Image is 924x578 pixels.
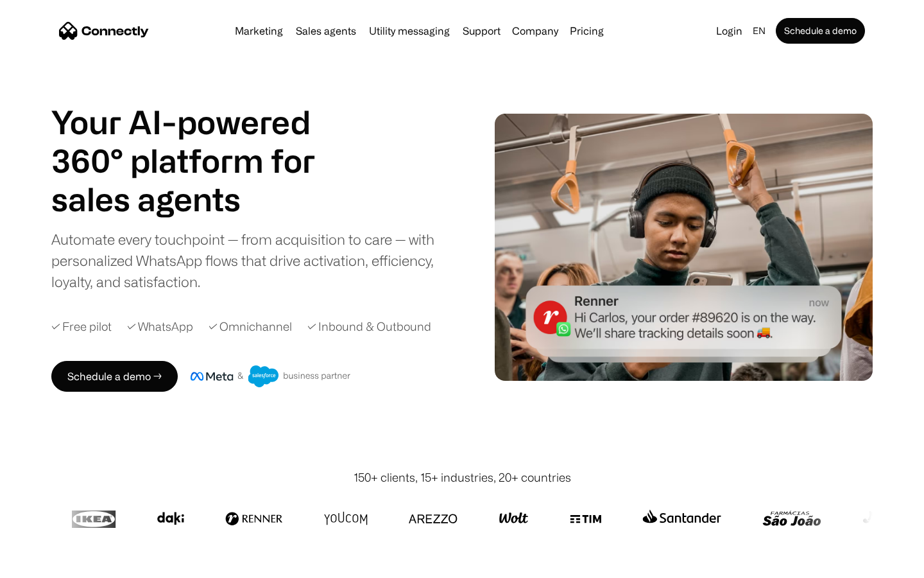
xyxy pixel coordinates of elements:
[209,318,292,335] div: ✓ Omnichannel
[512,22,558,40] div: Company
[364,26,455,36] a: Utility messaging
[13,554,77,574] aside: Language selected: English
[26,556,77,574] ul: Language list
[191,365,351,387] img: Meta and Salesforce business partner badge.
[51,318,112,335] div: ✓ Free pilot
[711,22,748,40] a: Login
[354,469,571,486] div: 150+ clients, 15+ industries, 20+ countries
[753,22,766,40] div: en
[127,318,193,335] div: ✓ WhatsApp
[307,318,431,335] div: ✓ Inbound & Outbound
[51,229,456,292] div: Automate every touchpoint — from acquisition to care — with personalized WhatsApp flows that driv...
[458,26,506,36] a: Support
[565,26,609,36] a: Pricing
[230,26,288,36] a: Marketing
[776,18,865,44] a: Schedule a demo
[51,103,346,180] h1: Your AI-powered 360° platform for
[51,361,178,392] a: Schedule a demo →
[291,26,361,36] a: Sales agents
[51,180,346,218] h1: sales agents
